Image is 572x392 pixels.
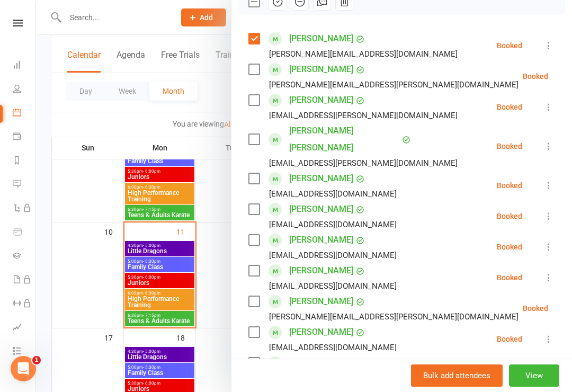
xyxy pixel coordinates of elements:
[13,149,37,173] a: Reports
[11,356,36,381] iframe: Intercom live chat
[13,221,37,245] a: Product Sales
[269,341,397,354] div: [EMAIL_ADDRESS][DOMAIN_NAME]
[13,126,37,149] a: Payments
[269,279,397,293] div: [EMAIL_ADDRESS][DOMAIN_NAME]
[497,103,522,111] div: Booked
[13,102,37,126] a: Calendar
[289,61,353,78] a: [PERSON_NAME]
[289,324,353,341] a: [PERSON_NAME]
[269,78,519,92] div: [PERSON_NAME][EMAIL_ADDRESS][PERSON_NAME][DOMAIN_NAME]
[269,109,458,122] div: [EMAIL_ADDRESS][PERSON_NAME][DOMAIN_NAME]
[32,356,41,364] span: 1
[497,142,522,150] div: Booked
[497,335,522,343] div: Booked
[289,231,353,248] a: [PERSON_NAME]
[289,30,353,47] a: [PERSON_NAME]
[269,187,397,201] div: [EMAIL_ADDRESS][DOMAIN_NAME]
[523,305,548,312] div: Booked
[289,354,353,371] a: [PERSON_NAME]
[289,170,353,187] a: [PERSON_NAME]
[509,364,559,387] button: View
[497,182,522,189] div: Booked
[497,274,522,281] div: Booked
[289,293,353,310] a: [PERSON_NAME]
[289,262,353,279] a: [PERSON_NAME]
[269,156,458,170] div: [EMAIL_ADDRESS][PERSON_NAME][DOMAIN_NAME]
[13,54,37,78] a: Dashboard
[13,316,37,340] a: Assessments
[269,47,458,61] div: [PERSON_NAME][EMAIL_ADDRESS][DOMAIN_NAME]
[13,78,37,102] a: People
[269,248,397,262] div: [EMAIL_ADDRESS][DOMAIN_NAME]
[411,364,503,387] button: Bulk add attendees
[497,243,522,251] div: Booked
[289,92,353,109] a: [PERSON_NAME]
[289,122,399,156] a: [PERSON_NAME] [PERSON_NAME]
[523,73,548,80] div: Booked
[269,310,519,324] div: [PERSON_NAME][EMAIL_ADDRESS][PERSON_NAME][DOMAIN_NAME]
[497,212,522,220] div: Booked
[289,201,353,218] a: [PERSON_NAME]
[497,42,522,49] div: Booked
[269,218,397,231] div: [EMAIL_ADDRESS][DOMAIN_NAME]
